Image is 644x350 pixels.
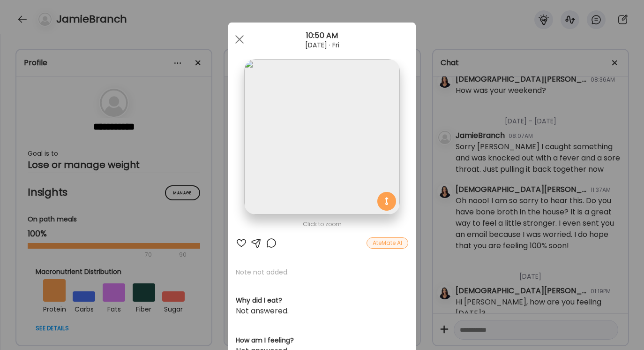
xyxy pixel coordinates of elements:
div: Click to zoom [236,219,408,230]
img: images%2FXImTVQBs16eZqGQ4AKMzePIDoFr2%2FTbajnsf798SIHsyIHW5i%2F67wZVQTR5I6AjwzbZgBc_1080 [244,59,399,214]
h3: How am I feeling? [236,335,408,345]
div: AteMate AI [367,237,408,249]
div: Not answered. [236,305,408,317]
div: 10:50 AM [228,30,416,41]
p: Note not added. [236,267,408,277]
div: [DATE] · Fri [228,41,416,49]
h3: Why did I eat? [236,296,408,305]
